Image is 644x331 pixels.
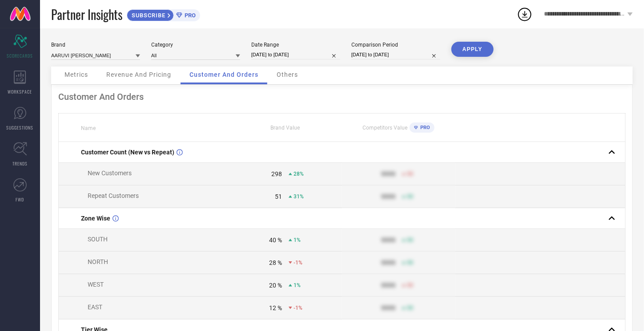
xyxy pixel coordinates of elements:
[269,304,282,311] div: 12 %
[407,171,413,177] span: 50
[362,125,407,131] span: Competitors Value
[407,305,413,311] span: 50
[407,282,413,288] span: 50
[418,125,430,130] span: PRO
[351,50,440,59] input: Select comparison period
[407,237,413,243] span: 50
[294,237,301,243] span: 1%
[294,260,302,266] span: -1%
[88,192,139,199] span: Repeat Customers
[7,52,33,59] span: SCORECARDS
[294,282,301,288] span: 1%
[12,160,28,167] span: TRENDS
[106,71,171,78] span: Revenue And Pricing
[269,259,282,266] div: 28 %
[271,170,282,177] div: 298
[407,193,413,200] span: 50
[51,5,122,24] span: Partner Insights
[88,169,132,177] span: New Customers
[381,236,395,244] div: 9999
[81,125,96,131] span: Name
[270,125,300,131] span: Brand Value
[381,259,395,266] div: 9999
[251,50,340,59] input: Select date range
[294,171,304,177] span: 28%
[269,236,282,244] div: 40 %
[8,88,32,95] span: WORKSPACE
[277,71,298,78] span: Others
[381,193,395,200] div: 9999
[182,12,196,19] span: PRO
[294,305,302,311] span: -1%
[151,42,240,48] div: Category
[381,304,395,311] div: 9999
[51,42,140,48] div: Brand
[88,258,108,265] span: NORTH
[381,282,395,289] div: 9999
[7,124,34,131] span: SUGGESTIONS
[189,71,258,78] span: Customer And Orders
[81,149,174,156] span: Customer Count (New vs Repeat)
[127,12,168,19] span: SUBSCRIBE
[294,193,304,200] span: 31%
[64,71,88,78] span: Metrics
[58,91,626,102] div: Customer And Orders
[127,7,200,21] a: SUBSCRIBEPRO
[88,281,104,288] span: WEST
[451,42,494,57] button: APPLY
[81,215,110,222] span: Zone Wise
[381,170,395,177] div: 9999
[517,6,533,22] div: Open download list
[88,303,102,311] span: EAST
[351,42,440,48] div: Comparison Period
[16,196,24,203] span: FWD
[407,260,413,266] span: 50
[251,42,340,48] div: Date Range
[275,193,282,200] div: 51
[88,236,108,243] span: SOUTH
[269,282,282,289] div: 20 %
